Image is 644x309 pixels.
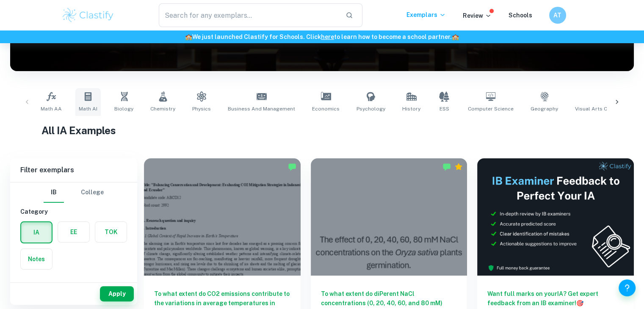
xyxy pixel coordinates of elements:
[192,105,211,113] span: Physics
[41,105,62,113] span: Math AA
[81,182,104,203] button: College
[463,11,492,20] p: Review
[228,105,295,113] span: Business and Management
[20,207,127,216] h6: Category
[576,300,583,306] span: 🎯
[100,286,134,301] button: Apply
[44,182,64,203] button: IB
[21,222,52,243] button: IA
[468,105,514,113] span: Computer Science
[477,158,634,276] img: Thumbnail
[509,12,532,19] a: Schools
[58,222,89,242] button: EE
[79,105,97,113] span: Math AI
[61,7,115,24] img: Clastify logo
[487,289,624,308] h6: Want full marks on your IA ? Get expert feedback from an IB examiner!
[2,32,642,41] h6: We just launched Clastify for Schools. Click to learn how to become a school partner.
[619,279,636,296] button: Help and Feedback
[185,33,192,40] span: 🏫
[402,105,420,113] span: History
[321,33,334,40] a: here
[442,163,451,171] img: Marked
[288,163,296,171] img: Marked
[44,182,104,203] div: Filter type choice
[150,105,175,113] span: Chemistry
[159,3,339,27] input: Search for any exemplars...
[406,10,446,19] p: Exemplars
[114,105,133,113] span: Biology
[549,7,566,24] button: AT
[357,105,385,113] span: Psychology
[452,33,459,40] span: 🏫
[454,163,463,171] div: Premium
[312,105,340,113] span: Economics
[531,105,558,113] span: Geography
[95,222,127,242] button: TOK
[10,158,137,182] h6: Filter exemplars
[21,249,52,269] button: Notes
[439,105,449,113] span: ESS
[553,11,562,20] h6: AT
[41,123,603,138] h1: All IA Examples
